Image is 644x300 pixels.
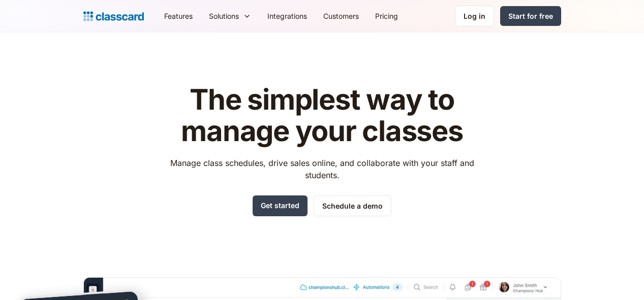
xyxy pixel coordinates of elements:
h1: The simplest way to manage your classes [161,84,483,147]
p: Manage class schedules, drive sales online, and collaborate with your staff and students. [161,157,483,181]
div: Log in [464,11,485,21]
a: Features [156,5,201,27]
div: Solutions [201,5,259,27]
a: Integrations [259,5,315,27]
a: Schedule a demo [314,195,391,216]
div: Start for free [508,11,553,21]
a: Get started [253,195,308,216]
a: Pricing [367,5,406,27]
a: Logo [83,9,144,23]
div: Solutions [209,11,239,21]
a: Customers [315,5,367,27]
a: Log in [455,6,494,26]
a: Start for free [500,6,561,26]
